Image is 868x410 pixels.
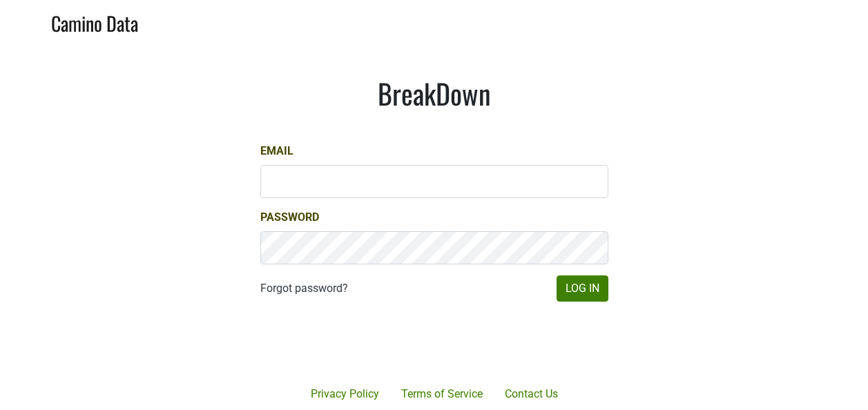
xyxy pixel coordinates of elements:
button: Log In [557,275,608,302]
h1: BreakDown [260,77,608,110]
a: Privacy Policy [300,380,390,408]
label: Password [260,209,319,226]
a: Terms of Service [390,380,494,408]
label: Email [260,143,293,159]
a: Camino Data [51,6,138,38]
a: Forgot password? [260,280,348,297]
a: Contact Us [494,380,569,408]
